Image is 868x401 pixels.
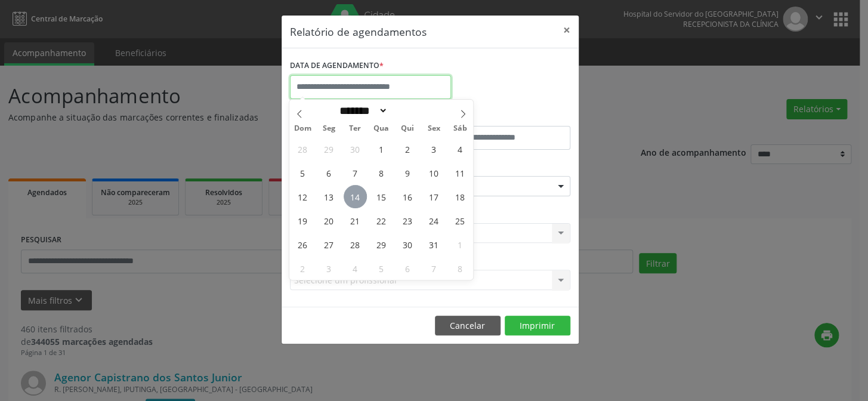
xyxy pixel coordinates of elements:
label: DATA DE AGENDAMENTO [290,57,384,75]
h5: Relatório de agendamentos [290,24,427,39]
span: Outubro 25, 2025 [448,209,471,232]
button: Imprimir [505,316,570,336]
span: Novembro 3, 2025 [317,257,341,280]
span: Outubro 13, 2025 [317,185,341,208]
span: Outubro 16, 2025 [396,185,419,208]
span: Qua [368,125,394,132]
span: Outubro 14, 2025 [344,185,367,208]
span: Novembro 4, 2025 [344,257,367,280]
span: Outubro 7, 2025 [344,161,367,184]
input: Year [388,104,427,117]
span: Outubro 22, 2025 [370,209,393,232]
span: Outubro 5, 2025 [291,161,314,184]
span: Sáb [447,125,473,132]
span: Outubro 30, 2025 [396,233,419,256]
span: Outubro 2, 2025 [396,137,419,161]
span: Setembro 28, 2025 [291,137,314,161]
span: Setembro 29, 2025 [317,137,341,161]
span: Outubro 3, 2025 [422,137,445,161]
span: Novembro 8, 2025 [448,257,471,280]
span: Outubro 23, 2025 [396,209,419,232]
span: Setembro 30, 2025 [344,137,367,161]
span: Novembro 1, 2025 [448,233,471,256]
label: ATÉ [433,107,570,126]
span: Outubro 9, 2025 [396,161,419,184]
span: Outubro 29, 2025 [370,233,393,256]
span: Outubro 15, 2025 [370,185,393,208]
span: Ter [342,125,368,132]
span: Outubro 18, 2025 [448,185,471,208]
span: Outubro 12, 2025 [291,185,314,208]
span: Outubro 21, 2025 [344,209,367,232]
span: Outubro 4, 2025 [448,137,471,161]
span: Outubro 6, 2025 [317,161,341,184]
span: Outubro 28, 2025 [344,233,367,256]
span: Novembro 5, 2025 [370,257,393,280]
span: Outubro 20, 2025 [317,209,341,232]
span: Outubro 1, 2025 [370,137,393,161]
span: Qui [394,125,421,132]
span: Outubro 27, 2025 [317,233,341,256]
select: Month [335,104,388,117]
span: Novembro 7, 2025 [422,257,445,280]
span: Outubro 31, 2025 [422,233,445,256]
button: Cancelar [435,316,501,336]
span: Outubro 10, 2025 [422,161,445,184]
span: Outubro 26, 2025 [291,233,314,256]
span: Outubro 24, 2025 [422,209,445,232]
span: Outubro 19, 2025 [291,209,314,232]
span: Novembro 6, 2025 [396,257,419,280]
span: Dom [289,125,316,132]
span: Outubro 11, 2025 [448,161,471,184]
span: Seg [316,125,342,132]
span: Outubro 8, 2025 [370,161,393,184]
span: Sex [421,125,447,132]
span: Outubro 17, 2025 [422,185,445,208]
span: Novembro 2, 2025 [291,257,314,280]
button: Close [555,16,579,45]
